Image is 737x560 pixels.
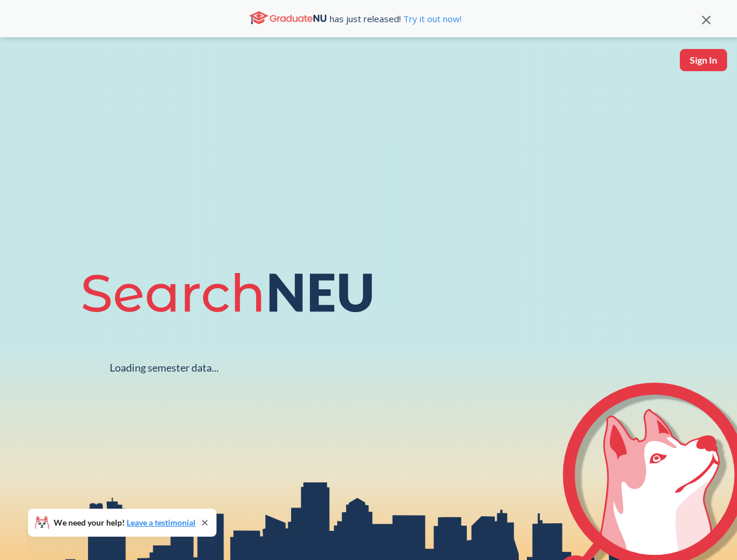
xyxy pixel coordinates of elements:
[401,13,462,24] a: Try it out now!
[12,49,39,88] a: sandbox logo
[110,361,219,374] div: Loading semester data...
[680,49,727,71] button: Sign In
[54,519,195,527] span: We need your help!
[12,49,39,85] img: sandbox logo
[127,517,195,527] a: Leave a testimonial
[330,12,462,25] span: has just released!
